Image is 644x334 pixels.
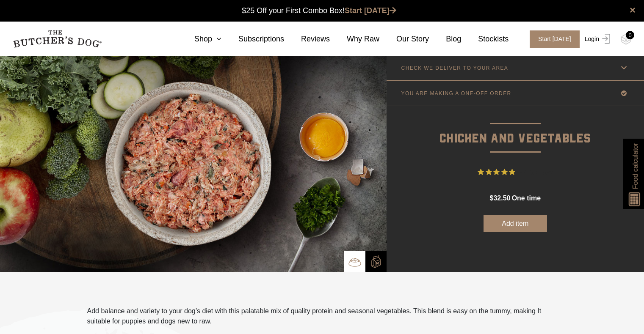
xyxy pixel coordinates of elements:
p: CHECK WE DELIVER TO YOUR AREA [401,65,509,71]
a: Login [583,30,610,48]
a: Blog [429,33,461,45]
img: TBD_Bowl.png [348,256,361,268]
button: Add item [484,215,547,232]
a: Start [DATE] [345,6,396,15]
span: one time [512,194,541,202]
a: close [630,5,636,15]
div: 0 [626,31,634,39]
img: TBD_Cart-Empty.png [621,34,631,45]
p: Chicken and Vegetables [387,106,644,149]
a: Shop [177,33,221,45]
span: 32.50 [493,194,510,202]
a: Subscriptions [221,33,284,45]
span: $ [489,194,493,202]
a: YOU ARE MAKING A ONE-OFF ORDER [387,81,644,106]
a: Stockists [461,33,509,45]
p: Add balance and variety to your dog’s diet with this palatable mix of quality protein and seasona... [87,306,557,326]
p: YOU ARE MAKING A ONE-OFF ORDER [401,90,511,96]
a: Reviews [284,33,330,45]
a: Our Story [379,33,429,45]
span: Food calculator [630,143,640,189]
a: Start [DATE] [521,30,583,48]
a: CHECK WE DELIVER TO YOUR AREA [387,55,644,80]
button: Rated 4.9 out of 5 stars from 22 reviews. Jump to reviews. [478,166,553,178]
span: 22 Reviews [519,166,553,178]
a: Why Raw [330,33,379,45]
span: Start [DATE] [530,30,580,48]
img: TBD_Build-A-Box-2.png [370,255,382,268]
